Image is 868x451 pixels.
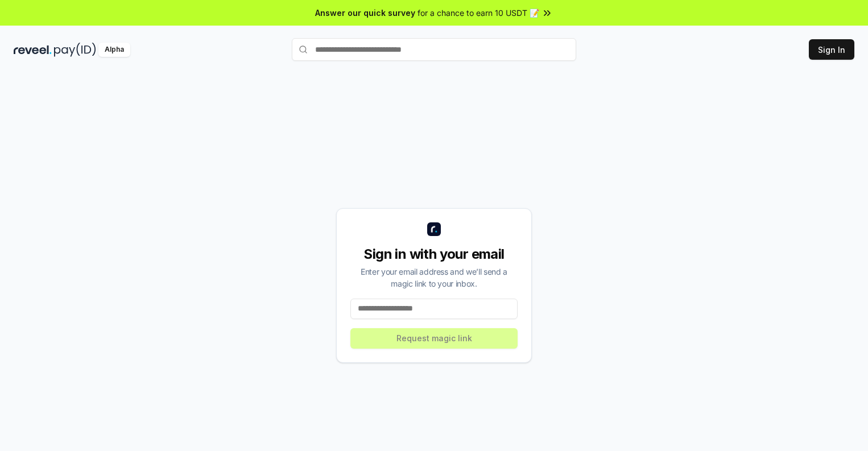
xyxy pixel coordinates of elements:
[14,43,52,57] img: reveel_dark
[418,7,539,19] span: for a chance to earn 10 USDT 📝
[315,7,415,19] span: Answer our quick survey
[54,43,96,57] img: pay_id
[809,39,854,60] button: Sign In
[350,245,518,263] div: Sign in with your email
[98,43,130,57] div: Alpha
[427,222,441,236] img: logo_small
[350,266,518,289] div: Enter your email address and we’ll send a magic link to your inbox.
